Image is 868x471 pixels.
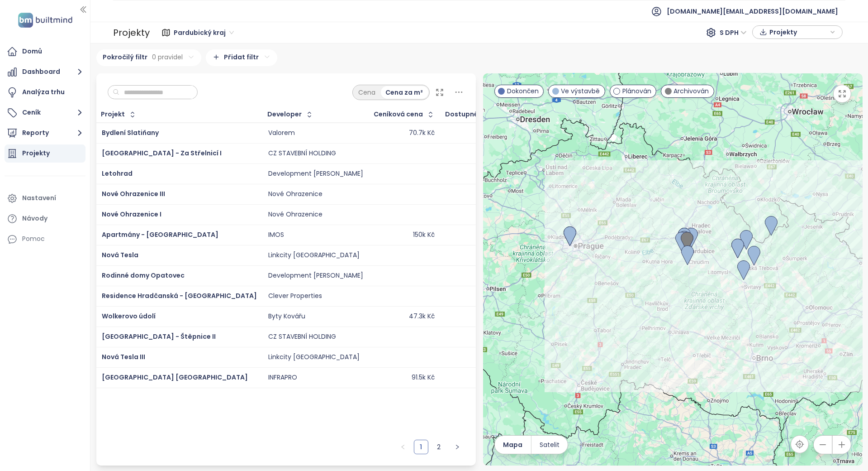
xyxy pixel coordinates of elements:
div: Dostupné jednotky [446,109,522,120]
span: left [400,444,406,450]
span: Plánován [622,86,651,96]
div: 91.5k Kč [412,374,435,382]
button: left [396,440,410,454]
div: Developer [268,111,302,117]
a: Návody [5,210,85,228]
a: Projekty [5,144,85,163]
div: CZ STAVEBNÍ HOLDING [268,149,336,158]
a: [GEOGRAPHIC_DATA] - Štěpnice II [102,332,216,341]
button: Satelit [531,436,568,454]
img: logo [15,11,75,29]
a: 1 [414,440,428,454]
div: Pomoc [5,230,85,248]
span: Dostupné jednotky [446,111,509,117]
div: Clever Properties [268,292,322,300]
div: Linkcity [GEOGRAPHIC_DATA] [268,251,360,260]
a: [GEOGRAPHIC_DATA] [GEOGRAPHIC_DATA] [102,373,248,382]
a: Nastavení [5,189,85,207]
a: Bydlení Slatiňany [102,128,159,137]
div: Nové Ohrazenice [268,190,323,198]
span: right [455,444,460,450]
div: Projekt [101,111,125,117]
a: Nové Ohrazenice III [102,189,165,198]
span: 0 pravidel [152,52,183,62]
button: Dashboard [5,63,85,81]
div: Cena [354,86,381,99]
a: [GEOGRAPHIC_DATA] - Za Střelnicí I [102,149,222,158]
li: 2 [432,440,446,454]
div: CZ STAVEBNÍ HOLDING [268,333,336,341]
a: Nové Ohrazenice I [102,210,161,219]
div: Pokročilý filtr [96,49,201,66]
div: 47.3k Kč [409,312,435,321]
div: Projekty [22,148,50,159]
div: Nové Ohrazenice [268,211,323,219]
a: Analýza trhu [5,83,85,101]
div: Nastavení [22,192,56,204]
div: Cena za m² [381,86,428,99]
span: Dokončen [507,86,539,96]
div: Analýza trhu [22,87,65,98]
span: Pardubický kraj [174,26,234,39]
li: 1 [414,440,428,454]
button: Mapa [495,436,531,454]
div: INFRAPRO [268,374,297,382]
div: Domů [22,46,42,57]
span: Ve výstavbě [561,86,600,96]
button: right [450,440,465,454]
a: Rodinné domy Opatovec [102,271,185,280]
a: Domů [5,43,85,61]
div: button [757,25,838,39]
div: Projekty [113,24,150,42]
button: Reporty [5,124,85,142]
div: Přidat filtr [206,49,277,66]
span: Mapa [503,440,522,450]
div: Byty Kovářu [268,312,305,321]
div: Valorem [268,129,295,137]
div: 70.7k Kč [409,129,435,137]
a: Apartmány - [GEOGRAPHIC_DATA] [102,230,218,239]
span: [DOMAIN_NAME][EMAIL_ADDRESS][DOMAIN_NAME] [667,0,838,22]
a: Wolkerovo údolí [102,312,156,321]
span: Satelit [540,440,560,450]
a: Nová Tesla III [102,352,145,361]
a: 2 [432,440,446,454]
a: Residence Hradčanská - [GEOGRAPHIC_DATA] [102,291,257,300]
li: Následující strana [450,440,465,454]
div: Linkcity [GEOGRAPHIC_DATA] [268,353,360,361]
div: Development [PERSON_NAME] [268,272,363,280]
div: Pomoc [22,233,45,245]
span: Projekty [769,25,828,39]
a: Letohrad [102,169,133,178]
a: Nová Tesla [102,250,138,260]
div: Návody [22,213,47,224]
div: IMOS [268,231,284,239]
div: Development [PERSON_NAME] [268,170,363,178]
div: Ceníková cena [374,111,423,117]
li: Předchozí strana [396,440,410,454]
span: S DPH [720,26,747,39]
div: 150k Kč [413,231,435,239]
button: Ceník [5,104,85,122]
span: Archivován [674,86,709,96]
